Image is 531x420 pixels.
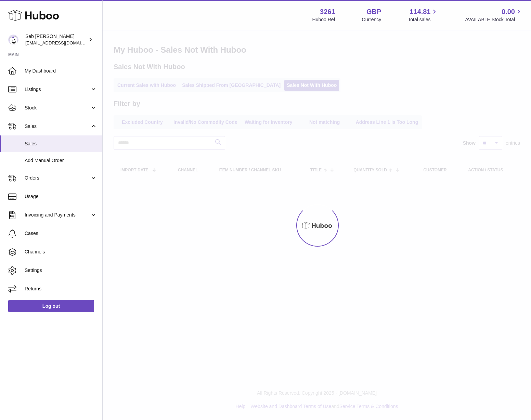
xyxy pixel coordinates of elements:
[312,16,335,23] div: Huboo Ref
[410,7,430,16] span: 114.81
[25,40,101,45] span: [EMAIL_ADDRESS][DOMAIN_NAME]
[25,157,97,164] span: Add Manual Order
[408,7,438,23] a: 114.81 Total sales
[25,286,97,292] span: Returns
[465,7,523,23] a: 0.00 AVAILABLE Stock Total
[25,175,90,181] span: Orders
[362,16,381,23] div: Currency
[25,68,97,74] span: My Dashboard
[8,300,94,312] a: Log out
[465,16,523,23] span: AVAILABLE Stock Total
[25,249,97,255] span: Channels
[25,86,90,93] span: Listings
[320,7,335,16] strong: 3261
[408,16,438,23] span: Total sales
[25,141,97,147] span: Sales
[25,267,97,274] span: Settings
[25,123,90,130] span: Sales
[25,33,87,46] div: Seb [PERSON_NAME]
[8,35,18,45] img: ecom@bravefoods.co.uk
[25,212,90,218] span: Invoicing and Payments
[25,230,97,237] span: Cases
[25,105,90,111] span: Stock
[502,7,515,16] span: 0.00
[366,7,381,16] strong: GBP
[25,193,97,200] span: Usage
